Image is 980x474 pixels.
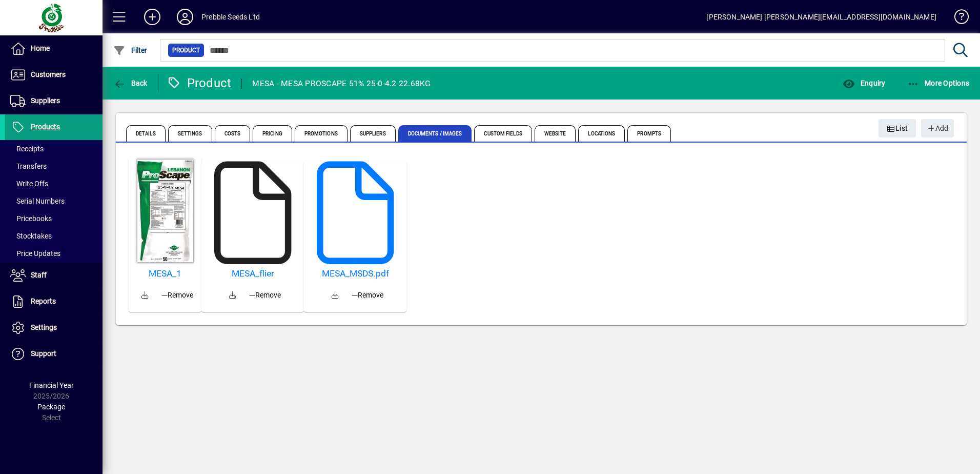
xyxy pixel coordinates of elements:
span: Reports [31,297,56,305]
span: Price Updates [10,249,60,258]
a: MESA_1 [133,268,197,279]
span: Customers [31,70,66,78]
span: Website [535,125,576,142]
span: List [887,120,908,137]
button: Filter [111,41,150,60]
span: Filter [113,46,148,54]
div: MESA - MESA PROSCAPE 51% 25-0-4.2 22.68KG [252,75,431,92]
a: Knowledge Base [947,2,967,35]
a: Home [5,36,103,62]
span: Locations [578,125,625,142]
a: Support [5,341,103,367]
span: Remove [161,290,193,301]
span: Back [113,79,148,87]
button: Add [136,8,169,26]
div: Prebble Seeds Ltd [201,9,260,25]
a: Download [133,283,157,308]
span: Prompts [627,125,671,142]
a: Pricebooks [5,210,103,227]
span: Enquiry [843,79,885,87]
a: Price Updates [5,245,103,262]
span: Product [172,45,200,55]
a: MESA_MSDS.pdf [308,268,402,279]
span: Pricebooks [10,214,52,223]
span: Custom Fields [474,125,532,142]
a: Reports [5,289,103,314]
span: More Options [907,79,970,87]
a: MESA_flier [206,268,300,279]
button: Remove [157,286,197,304]
a: Customers [5,62,103,88]
button: Enquiry [840,74,888,92]
button: Remove [348,286,387,304]
span: Settings [168,125,212,142]
span: Transfers [10,162,47,170]
button: Add [921,119,954,137]
a: Write Offs [5,175,103,192]
span: Documents / Images [398,125,472,142]
span: Write Offs [10,180,48,188]
span: Suppliers [350,125,396,142]
span: Staff [31,271,47,279]
a: Transfers [5,157,103,175]
span: Add [926,120,948,137]
span: Costs [215,125,251,142]
a: Receipts [5,140,103,157]
div: Product [167,75,232,91]
a: Settings [5,315,103,341]
button: List [879,119,916,137]
span: Remove [352,290,383,301]
a: Suppliers [5,88,103,114]
div: [PERSON_NAME] [PERSON_NAME][EMAIL_ADDRESS][DOMAIN_NAME] [706,9,936,25]
button: Back [111,74,150,92]
app-page-header-button: Back [103,74,159,92]
span: Settings [31,323,57,331]
button: Remove [245,286,285,304]
span: Serial Numbers [10,197,65,205]
span: Stocktakes [10,232,52,240]
a: Serial Numbers [5,192,103,210]
span: Products [31,123,60,131]
a: Download [323,283,348,308]
span: Suppliers [31,96,60,105]
span: Home [31,44,50,52]
button: Profile [169,8,201,26]
span: Remove [249,290,281,301]
span: Promotions [295,125,348,142]
span: Package [37,403,65,411]
span: Pricing [253,125,292,142]
a: Download [220,283,245,308]
a: Stocktakes [5,227,103,245]
span: Details [126,125,166,142]
span: Receipts [10,145,44,153]
a: Staff [5,263,103,288]
button: More Options [905,74,972,92]
span: Financial Year [29,381,74,389]
span: Support [31,349,56,358]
